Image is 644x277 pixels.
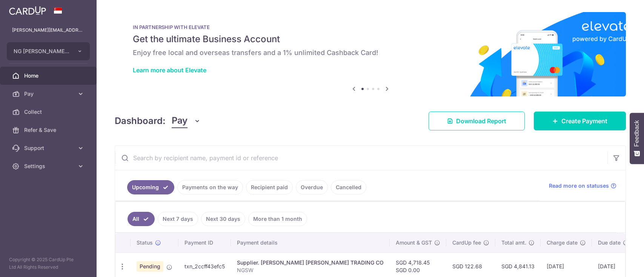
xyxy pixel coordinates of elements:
[115,12,626,96] img: Renovation banner
[246,180,293,194] a: Recipient paid
[158,212,198,226] a: Next 7 days
[115,114,166,128] h4: Dashboard:
[561,116,607,125] span: Create Payment
[24,162,74,170] span: Settings
[177,180,243,194] a: Payments on the way
[127,180,174,194] a: Upcoming
[456,116,506,125] span: Download Report
[630,113,644,164] button: Feedback - Show survey
[231,233,390,253] th: Payment details
[133,33,608,45] h5: Get the ultimate Business Account
[133,48,608,57] h6: Enjoy free local and overseas transfers and a 1% unlimited Cashback Card!
[549,182,616,190] a: Read more on statuses
[501,239,526,246] span: Total amt.
[24,72,74,80] span: Home
[24,126,74,134] span: Refer & Save
[534,112,626,130] a: Create Payment
[178,233,231,253] th: Payment ID
[128,212,155,226] a: All
[237,259,384,266] div: Supplier. [PERSON_NAME] [PERSON_NAME] TRADING CO
[133,66,206,74] a: Learn more about Elevate
[429,112,525,130] a: Download Report
[396,239,432,246] span: Amount & GST
[598,239,621,246] span: Due date
[137,239,153,246] span: Status
[7,42,90,60] button: NG [PERSON_NAME] WOODWORKING INDUSTRIAL PTE. LTD.
[24,90,74,98] span: Pay
[14,47,69,55] span: NG [PERSON_NAME] WOODWORKING INDUSTRIAL PTE. LTD.
[248,212,307,226] a: More than 1 month
[201,212,245,226] a: Next 30 days
[24,108,74,116] span: Collect
[452,239,481,246] span: CardUp fee
[24,144,74,152] span: Support
[549,182,609,190] span: Read more on statuses
[296,180,328,194] a: Overdue
[137,261,163,272] span: Pending
[633,120,640,147] span: Feedback
[9,6,46,15] img: CardUp
[12,26,85,34] p: [PERSON_NAME][EMAIL_ADDRESS][DOMAIN_NAME]
[133,24,608,30] p: IN PARTNERSHIP WITH ELEVATE
[172,114,188,128] span: Pay
[172,114,201,128] button: Pay
[547,239,578,246] span: Charge date
[331,180,366,194] a: Cancelled
[115,146,607,170] input: Search by recipient name, payment id or reference
[237,266,384,274] p: NGSW
[596,254,636,273] iframe: Opens a widget where you can find more information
